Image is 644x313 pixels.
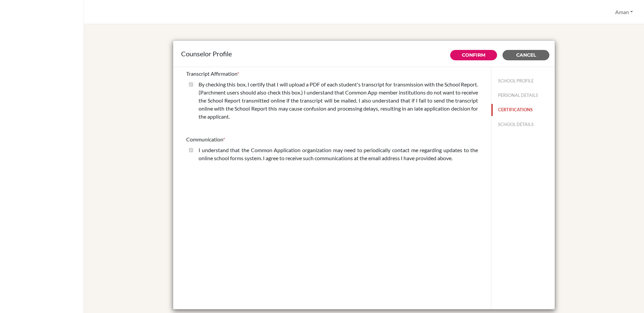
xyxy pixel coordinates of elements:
label: By checking this box, I certify that I will upload a PDF of each student's transcript for transmi... [199,80,478,121]
span: Transcript Affirmation [186,70,237,77]
span: Communication [186,136,223,142]
label: I understand that the Common Application organization may need to periodically contact me regardi... [199,146,478,162]
button: PERSONAL DETAILS [491,89,555,101]
button: SCHOOL DETAILS [491,119,555,130]
button: Aman [612,6,636,18]
div: Counselor Profile [181,49,547,59]
button: SCHOOL PROFILE [491,75,555,87]
button: CERTIFICATIONS [491,104,555,116]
